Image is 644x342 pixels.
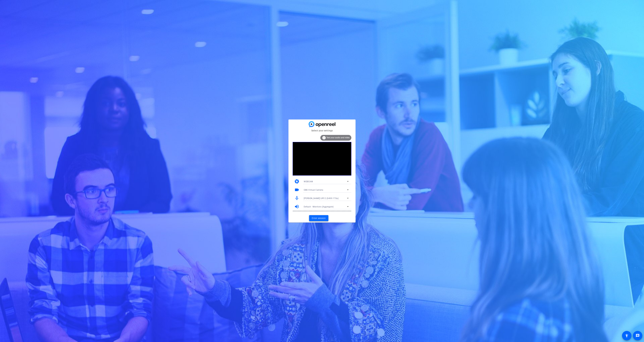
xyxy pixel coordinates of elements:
mat-icon: message [636,334,640,338]
img: blue-gradient.svg [309,121,335,127]
span: WEBCAM [304,180,313,183]
button: Enter session [309,215,328,221]
span: [PERSON_NAME] UR12 (0499:170a) [304,197,339,200]
mat-card-subtitle: Select your settings [288,129,356,132]
span: Default - Monitors (Aggregate) [304,206,334,208]
mat-icon: accessibility [625,334,629,338]
span: Enter session [312,216,326,220]
mat-icon: videocam [294,187,299,192]
span: Test your audio and video [326,136,350,139]
mat-icon: camera [294,179,299,184]
mat-icon: info [322,136,326,140]
mat-icon: mic_none [294,196,299,201]
mat-icon: volume_up [294,204,299,209]
span: OBS Virtual Camera [304,189,323,191]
